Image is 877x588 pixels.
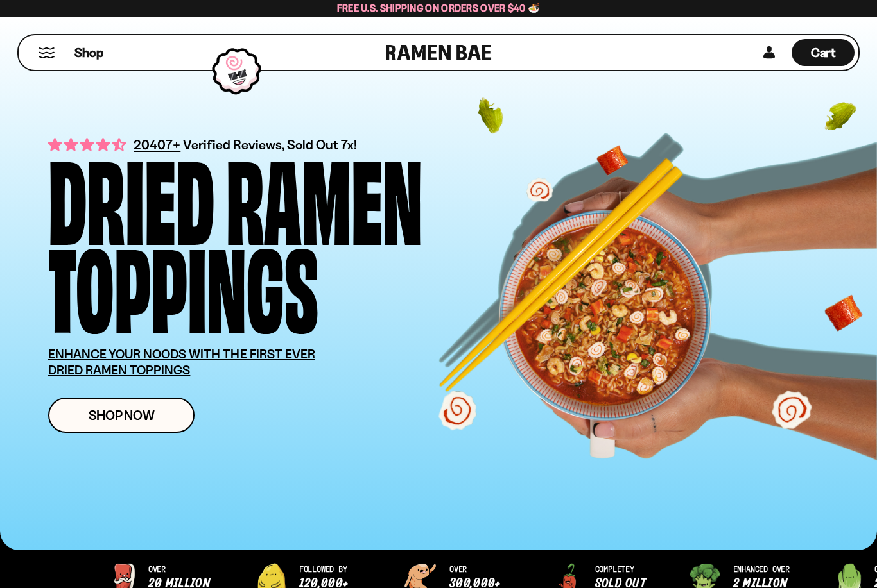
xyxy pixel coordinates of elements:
div: Ramen [226,151,422,239]
div: Toppings [48,239,318,327]
span: Shop [74,44,103,62]
span: Shop Now [89,408,155,422]
a: Shop Now [48,398,195,433]
a: Shop [74,39,103,66]
div: Cart [792,35,855,70]
u: ENHANCE YOUR NOODS WITH THE FIRST EVER DRIED RAMEN TOPPINGS [48,346,315,378]
span: Free U.S. Shipping on Orders over $40 🍜 [337,2,541,14]
button: Mobile Menu Trigger [38,47,55,58]
span: Cart [811,45,836,60]
div: Dried [48,151,214,239]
